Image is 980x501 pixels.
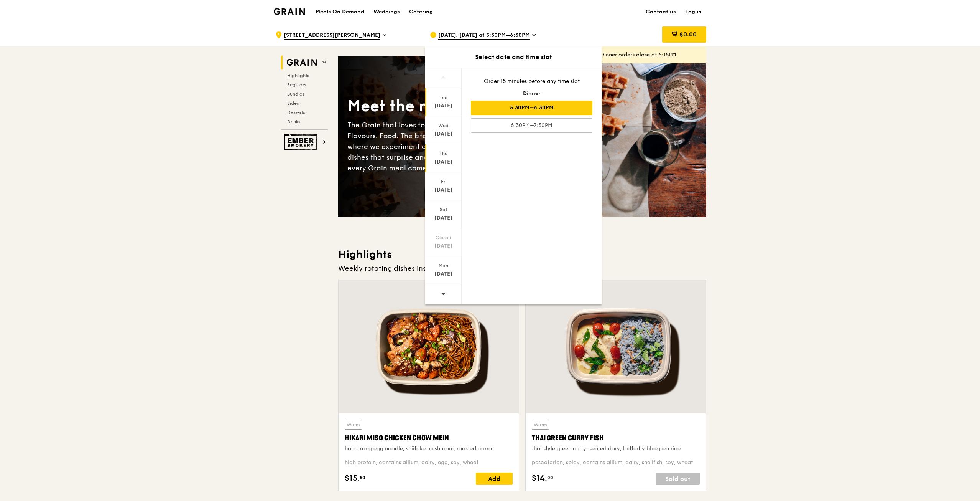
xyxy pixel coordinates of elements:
span: Regulars [287,82,306,88]
div: The Grain that loves to play. With ingredients. Flavours. Food. The kitchen is our happy place, w... [347,120,522,174]
div: Mon [426,263,460,269]
div: [DATE] [426,158,460,166]
a: Weddings [369,0,404,23]
div: Meet the new Grain [347,96,522,117]
span: Sides [287,101,299,106]
div: Thai Green Curry Fish [532,433,700,443]
div: Hikari Miso Chicken Chow Mein [345,433,513,443]
div: [DATE] [426,270,460,278]
span: Bundles [287,91,304,97]
div: Catering [409,0,433,23]
span: [STREET_ADDRESS][PERSON_NAME] [284,31,380,40]
span: $0.00 [679,31,697,38]
div: Closed [426,235,460,241]
div: Fri [426,179,460,185]
div: thai style green curry, seared dory, butterfly blue pea rice [532,445,700,453]
span: $14. [532,473,547,484]
div: [DATE] [426,242,460,250]
div: Dinner orders close at 6:15PM [600,51,700,59]
h1: Meals On Demand [316,8,364,16]
a: Contact us [641,0,681,23]
div: [DATE] [426,102,460,110]
div: Add [476,473,513,485]
div: Weekly rotating dishes inspired by flavours from around the world. [338,263,706,274]
div: Thu [426,150,460,157]
div: Wed [426,122,460,129]
div: [DATE] [426,186,460,194]
div: Sold out [656,473,700,485]
img: Grain [274,8,305,15]
span: 50 [360,475,365,481]
div: 5:30PM–6:30PM [471,101,592,115]
div: Warm [532,420,549,430]
div: Dinner [471,90,592,98]
div: Weddings [373,0,400,23]
div: [DATE] [426,130,460,138]
h3: Highlights [338,248,706,261]
div: high protein, contains allium, dairy, egg, soy, wheat [345,459,513,466]
div: hong kong egg noodle, shiitake mushroom, roasted carrot [345,445,513,453]
span: Desserts [287,110,305,115]
img: Grain web logo [284,56,319,69]
div: Warm [345,420,362,430]
a: Catering [404,0,437,23]
div: Sat [426,207,460,213]
span: Highlights [287,73,309,78]
div: [DATE] [426,214,460,222]
div: 6:30PM–7:30PM [471,118,592,133]
img: Ember Smokery web logo [284,134,319,150]
div: Select date and time slot [425,53,602,62]
div: Tue [426,94,460,101]
span: [DATE], [DATE] at 5:30PM–6:30PM [438,31,530,40]
div: pescatarian, spicy, contains allium, dairy, shellfish, soy, wheat [532,459,700,466]
span: 00 [547,475,553,481]
span: Drinks [287,119,300,124]
span: $15. [345,473,360,484]
div: Order 15 minutes before any time slot [471,78,592,85]
a: Log in [681,0,706,23]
